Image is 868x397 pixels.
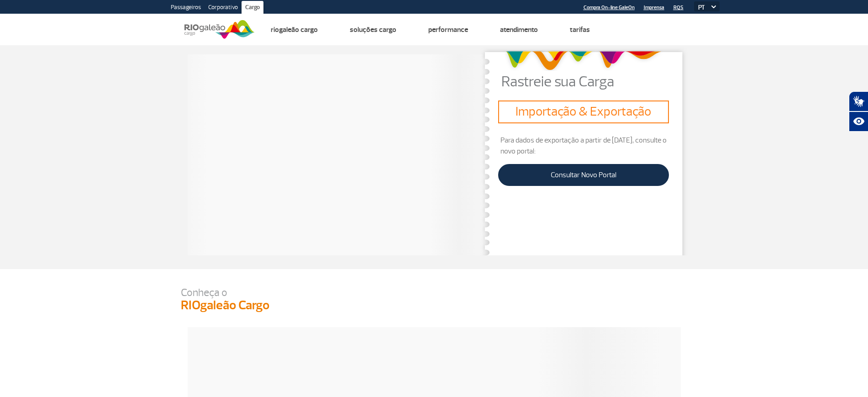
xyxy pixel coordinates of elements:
a: Tarifas [570,25,590,34]
a: Consultar Novo Portal [498,164,668,186]
h3: Importação & Exportação [502,104,665,120]
p: Para dados de exportação a partir de [DATE], consulte o novo portal: [498,135,668,157]
a: Riogaleão Cargo [271,25,318,34]
a: RQS [673,5,684,11]
img: grafismo [502,47,664,74]
a: Atendimento [500,25,538,34]
a: Soluções Cargo [350,25,396,34]
a: Cargo [242,1,263,16]
a: Passageiros [167,1,205,16]
div: Plugin de acessibilidade da Hand Talk. [849,91,868,132]
h3: RIOgaleão Cargo [181,298,688,313]
button: Abrir tradutor de língua de sinais. [849,91,868,111]
p: Rastreie sua Carga [501,74,687,89]
a: Corporativo [205,1,242,16]
p: Conheça o [181,287,688,298]
button: Abrir recursos assistivos. [849,111,868,132]
a: Compra On-line GaleOn [584,5,635,11]
a: Performance [428,25,468,34]
a: Imprensa [644,5,664,11]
